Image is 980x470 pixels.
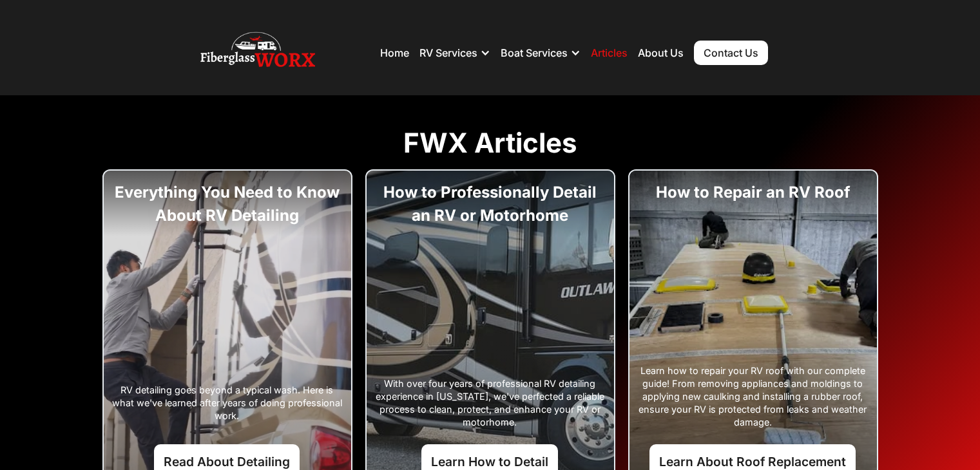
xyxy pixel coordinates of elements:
a: Contact Us [694,41,768,65]
a: Articles [591,46,628,59]
a: About Us [638,46,684,59]
div: Boat Services [501,46,568,59]
div: With over four years of professional RV detailing experience in [US_STATE], we've perfected a rel... [372,377,608,429]
div: Boat Services [501,33,581,72]
a: Home [380,46,409,59]
div: RV detailing goes beyond a typical wash. Here is what we've learned after years of doing professi... [110,384,345,429]
div: RV Services [419,33,490,72]
img: Fiberglass Worx - RV and Boat repair, RV Roof, RV and Boat Detailing Company Logo [200,27,315,79]
div: Learn how to repair your RV roof with our complete guide! From removing appliances and moldings t... [635,364,870,429]
div: RV Services [419,46,477,59]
